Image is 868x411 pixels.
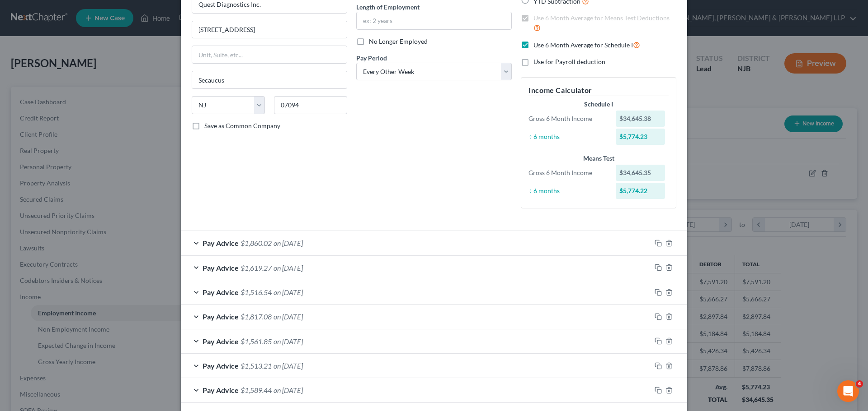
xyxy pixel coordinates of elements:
[533,41,633,49] span: Use 6 Month Average for Schedule I
[274,96,347,114] input: Enter zip...
[274,239,303,247] span: on [DATE]
[203,263,239,272] span: Pay Advice
[528,85,669,96] h5: Income Calculator
[274,361,303,370] span: on [DATE]
[203,312,239,321] span: Pay Advice
[533,14,670,22] span: Use 6 Month Average for Means Test Deductions
[203,337,239,346] span: Pay Advice
[524,132,611,141] div: ÷ 6 months
[274,337,303,346] span: on [DATE]
[274,288,303,296] span: on [DATE]
[856,380,863,388] span: 4
[241,263,272,272] span: $1,619.27
[274,312,303,321] span: on [DATE]
[528,154,669,163] div: Means Test
[241,312,272,321] span: $1,817.08
[616,165,665,181] div: $34,645.35
[241,386,272,394] span: $1,589.44
[616,183,665,199] div: $5,774.22
[524,168,611,177] div: Gross 6 Month Income
[241,288,272,296] span: $1,516.54
[274,263,303,272] span: on [DATE]
[204,122,280,129] span: Save as Common Company
[357,12,511,29] input: ex: 2 years
[192,71,347,88] input: Enter city...
[524,114,611,123] div: Gross 6 Month Income
[616,129,665,145] div: $5,774.23
[241,337,272,346] span: $1,561.85
[533,58,605,65] span: Use for Payroll deduction
[192,46,347,63] input: Unit, Suite, etc...
[837,380,859,402] iframe: Intercom live chat
[528,100,669,109] div: Schedule I
[203,361,239,370] span: Pay Advice
[241,239,272,247] span: $1,860.02
[616,111,665,127] div: $34,645.38
[203,288,239,296] span: Pay Advice
[356,54,387,62] span: Pay Period
[241,361,272,370] span: $1,513.21
[192,21,347,38] input: Enter address...
[369,37,428,45] span: No Longer Employed
[203,239,239,247] span: Pay Advice
[356,2,420,12] label: Length of Employment
[274,386,303,394] span: on [DATE]
[524,186,611,195] div: ÷ 6 months
[203,386,239,394] span: Pay Advice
